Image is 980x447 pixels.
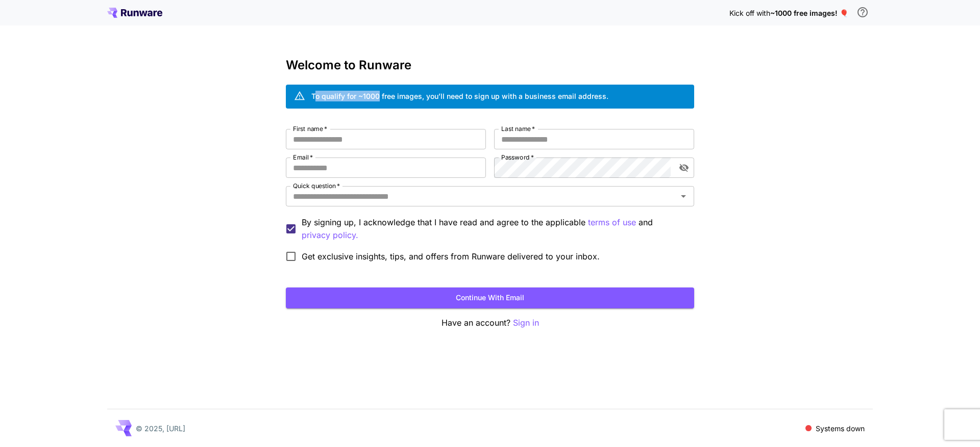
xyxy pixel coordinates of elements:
button: By signing up, I acknowledge that I have read and agree to the applicable and privacy policy. [588,216,636,229]
p: By signing up, I acknowledge that I have read and agree to the applicable and [302,216,686,242]
span: ~1000 free images! 🎈 [770,9,848,17]
label: Last name [501,124,535,133]
span: Kick off with [729,9,770,17]
p: privacy policy. [302,229,358,242]
label: Email [293,153,313,162]
div: To qualify for ~1000 free images, you’ll need to sign up with a business email address. [311,91,608,101]
p: © 2025, [URL] [136,423,185,434]
p: Have an account? [286,317,694,329]
label: First name [293,124,327,133]
p: Systems down [816,423,865,434]
button: By signing up, I acknowledge that I have read and agree to the applicable terms of use and [302,229,358,242]
button: In order to qualify for free credit, you need to sign up with a business email address and click ... [852,2,873,22]
label: Quick question [293,181,340,190]
h3: Welcome to Runware [286,58,694,72]
button: Continue with email [286,287,694,308]
p: terms of use [588,216,636,229]
label: Password [501,153,534,162]
span: Get exclusive insights, tips, and offers from Runware delivered to your inbox. [302,250,600,262]
button: toggle password visibility [675,159,693,177]
button: Open [676,189,691,203]
button: Sign in [513,317,539,329]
